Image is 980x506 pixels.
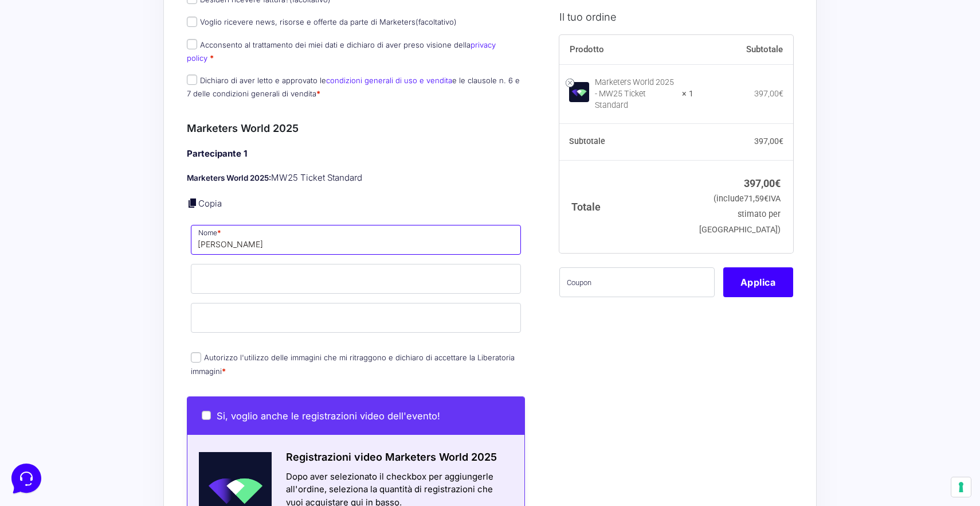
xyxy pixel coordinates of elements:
[569,82,589,102] img: Marketers World 2025 - MW25 Ticket Standard
[754,137,783,146] bdi: 397,00
[18,46,97,55] span: Le tue conversazioni
[9,368,80,395] button: Home
[187,172,525,185] p: MW25 Ticket Standard
[286,451,497,463] span: Registrazioni video Marketers World 2025
[559,34,694,64] th: Prodotto
[18,64,41,87] img: dark
[775,177,781,189] span: €
[187,75,197,85] input: Dichiaro di aver letto e approvato lecondizioni generali di uso e venditae le clausole n. 6 e 7 d...
[191,352,201,363] input: Autorizzo l'utilizzo delle immagini che mi ritraggono e dichiaro di accettare la Liberatoria imma...
[559,123,694,160] th: Subtotale
[34,384,54,395] p: Home
[187,147,525,161] h4: Partecipante 1
[693,34,793,64] th: Subtotale
[37,64,60,87] img: dark
[187,197,198,209] a: Copia i dettagli dell'acquirente
[187,40,496,63] label: Acconsento al trattamento dei miei dati e dichiaro di aver preso visione della
[80,368,150,395] button: Messaggi
[202,411,211,420] input: Si, voglio anche le registrazioni video dell'evento!
[187,17,197,27] input: Voglio ricevere news, risorse e offerte da parte di Marketers(facoltativo)
[779,88,783,98] span: €
[122,142,211,151] a: Apri Centro Assistenza
[951,477,971,497] button: Le tue preferenze relative al consenso per le tecnologie di tracciamento
[99,384,130,395] p: Messaggi
[699,194,781,235] small: (include IVA stimato per [GEOGRAPHIC_DATA])
[723,267,793,297] button: Applica
[744,194,769,204] span: 71,59
[415,17,457,26] span: (facoltativo)
[187,120,525,136] h3: Marketers World 2025
[187,76,520,98] label: Dichiaro di aver letto e approvato le e le clausole n. 6 e 7 delle condizioni generali di vendita
[595,76,675,111] div: Marketers World 2025 - MW25 Ticket Standard
[559,267,715,297] input: Coupon
[779,137,783,146] span: €
[559,160,694,252] th: Totale
[754,88,783,98] bdi: 397,00
[187,17,457,26] label: Voglio ricevere news, risorse e offerte da parte di Marketers
[18,142,89,151] span: Trova una risposta
[764,194,769,204] span: €
[191,353,515,375] label: Autorizzo l'utilizzo delle immagini che mi ritraggono e dichiaro di accettare la Liberatoria imma...
[9,461,44,496] iframe: Customerly Messenger Launcher
[559,9,793,24] h3: Il tuo ordine
[187,173,271,182] strong: Marketers World 2025:
[187,39,197,49] input: Acconsento al trattamento dei miei dati e dichiaro di aver preso visione dellaprivacy policy
[682,88,693,99] strong: × 1
[75,103,169,112] span: Inizia una conversazione
[217,410,440,422] span: Si, voglio anche le registrazioni video dell'evento!
[177,384,193,395] p: Aiuto
[744,177,781,189] bdi: 397,00
[18,96,211,119] button: Inizia una conversazione
[198,198,222,209] a: Copia
[150,368,220,395] button: Aiuto
[326,76,452,85] a: condizioni generali di uso e vendita
[26,167,187,178] input: Cerca un articolo...
[55,64,78,87] img: dark
[9,9,193,28] h2: Ciao da Marketers 👋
